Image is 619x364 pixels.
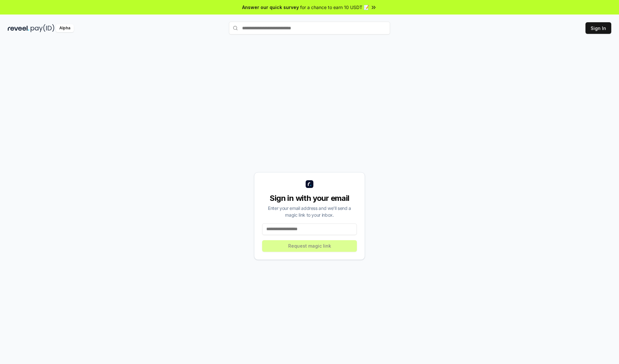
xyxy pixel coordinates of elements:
div: Enter your email address and we’ll send a magic link to your inbox. [262,205,357,218]
img: logo_small [306,180,313,188]
button: Sign In [585,22,611,34]
span: Answer our quick survey [242,4,299,11]
div: Sign in with your email [262,193,357,203]
img: pay_id [31,24,54,32]
div: Alpha [56,24,74,32]
span: for a chance to earn 10 USDT 📝 [300,4,369,11]
img: reveel_dark [8,24,29,32]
